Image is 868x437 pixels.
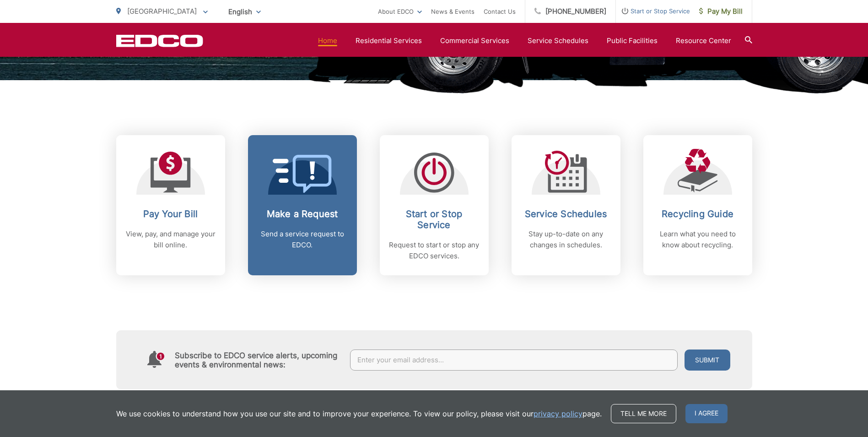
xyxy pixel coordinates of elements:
[685,404,728,423] span: I agree
[512,135,620,275] a: Service Schedules Stay up-to-date on any changes in schedules.
[221,4,268,20] span: English
[257,229,348,251] p: Send a service request to EDCO.
[116,34,203,47] a: EDCD logo. Return to the homepage.
[318,35,337,46] a: Home
[528,35,588,46] a: Service Schedules
[125,208,216,219] h2: Pay Your Bill
[676,35,731,46] a: Resource Center
[440,35,509,46] a: Commercial Services
[652,208,743,219] h2: Recycling Guide
[643,135,752,275] a: Recycling Guide Learn what you need to know about recycling.
[116,135,225,275] a: Pay Your Bill View, pay, and manage your bill online.
[127,7,197,16] span: [GEOGRAPHIC_DATA]
[521,229,611,251] p: Stay up-to-date on any changes in schedules.
[350,350,678,371] input: Enter your email address...
[257,208,348,219] h2: Make a Request
[378,6,422,17] a: About EDCO
[389,208,480,230] h2: Start or Stop Service
[116,408,602,419] p: We use cookies to understand how you use our site and to improve your experience. To view our pol...
[248,135,357,275] a: Make a Request Send a service request to EDCO.
[431,6,474,17] a: News & Events
[356,35,422,46] a: Residential Services
[389,240,480,262] p: Request to start or stop any EDCO services.
[534,408,582,419] a: privacy policy
[607,35,658,46] a: Public Facilities
[125,229,216,251] p: View, pay, and manage your bill online.
[685,350,730,371] button: Submit
[175,351,341,369] h4: Subscribe to EDCO service alerts, upcoming events & environmental news:
[484,6,516,17] a: Contact Us
[699,6,743,17] span: Pay My Bill
[652,229,743,251] p: Learn what you need to know about recycling.
[611,404,676,423] a: Tell me more
[521,208,611,219] h2: Service Schedules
